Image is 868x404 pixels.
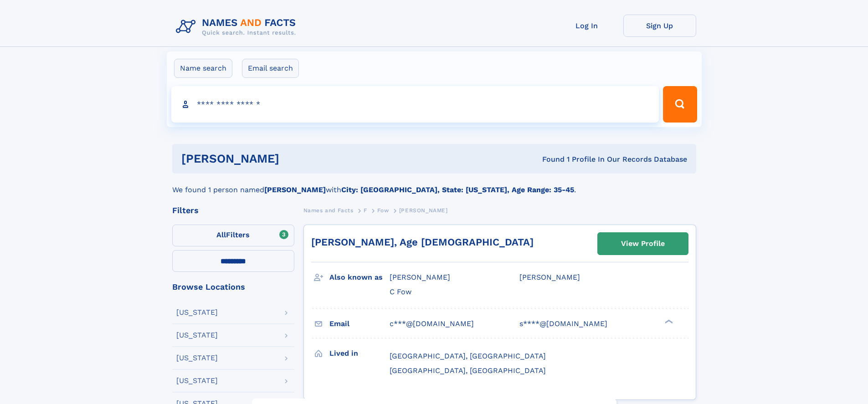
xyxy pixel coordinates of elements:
[390,273,450,281] span: [PERSON_NAME]
[172,206,294,215] div: Filters
[176,377,218,384] div: [US_STATE]
[242,59,299,78] label: Email search
[623,15,696,37] a: Sign Up
[663,318,673,324] div: ❯
[341,185,574,194] b: City: [GEOGRAPHIC_DATA], State: [US_STATE], Age Range: 35-45
[621,233,665,254] div: View Profile
[329,316,390,332] h3: Email
[377,205,389,216] a: Fow
[176,309,218,316] div: [US_STATE]
[663,86,697,123] button: Search Button
[519,273,580,281] span: [PERSON_NAME]
[264,185,326,194] b: [PERSON_NAME]
[216,230,226,239] span: All
[329,270,390,285] h3: Also known as
[411,154,687,164] div: Found 1 Profile In Our Records Database
[172,15,303,39] img: Logo Names and Facts
[399,207,448,214] span: [PERSON_NAME]
[364,207,367,214] span: F
[181,153,411,164] h1: [PERSON_NAME]
[390,352,546,360] span: [GEOGRAPHIC_DATA], [GEOGRAPHIC_DATA]
[171,86,659,123] input: search input
[176,332,218,339] div: [US_STATE]
[172,225,294,246] label: Filters
[364,205,367,216] a: F
[598,233,688,255] a: View Profile
[303,205,354,216] a: Names and Facts
[172,283,294,291] div: Browse Locations
[390,287,411,296] span: C Fow
[311,236,534,248] a: [PERSON_NAME], Age [DEMOGRAPHIC_DATA]
[172,174,696,195] div: We found 1 person named with .
[390,319,474,328] span: c***@[DOMAIN_NAME]
[329,346,390,361] h3: Lived in
[390,366,546,375] span: [GEOGRAPHIC_DATA], [GEOGRAPHIC_DATA]
[550,15,623,37] a: Log In
[174,59,232,78] label: Name search
[377,207,389,214] span: Fow
[176,354,218,362] div: [US_STATE]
